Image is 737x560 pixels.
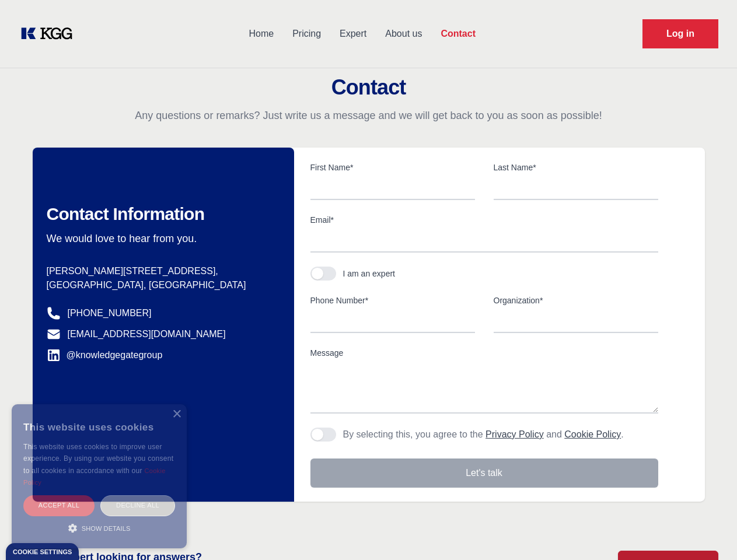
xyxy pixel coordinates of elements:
div: Cookie settings [13,549,72,555]
a: [PHONE_NUMBER] [68,306,152,320]
a: Pricing [283,19,330,49]
a: [EMAIL_ADDRESS][DOMAIN_NAME] [68,327,226,341]
label: Last Name* [494,162,658,173]
a: Cookie Policy [23,467,166,486]
a: Cookie Policy [564,429,621,439]
a: @knowledgegategroup [47,348,163,362]
span: This website uses cookies to improve user experience. By using our website you consent to all coo... [23,443,173,475]
label: First Name* [310,162,475,173]
div: This website uses cookies [23,413,175,441]
p: We would love to hear from you. [47,232,275,246]
p: [GEOGRAPHIC_DATA], [GEOGRAPHIC_DATA] [47,278,275,292]
div: I am an expert [343,268,396,279]
p: [PERSON_NAME][STREET_ADDRESS], [47,264,275,278]
a: KOL Knowledge Platform: Talk to Key External Experts (KEE) [19,24,82,43]
div: Accept all [23,495,95,516]
label: Email* [310,214,658,226]
label: Organization* [494,295,658,306]
iframe: Chat Widget [679,504,737,560]
label: Phone Number* [310,295,475,306]
button: Let's talk [310,459,658,488]
h2: Contact Information [47,204,275,225]
div: Close [172,410,181,419]
label: Message [310,347,658,359]
span: Show details [82,525,131,532]
a: Expert [330,19,376,49]
p: Any questions or remarks? Just write us a message and we will get back to you as soon as possible! [14,108,723,123]
a: About us [376,19,431,49]
a: Privacy Policy [485,429,544,439]
a: Request Demo [642,19,718,48]
h2: Contact [14,76,723,99]
div: Show details [23,522,175,534]
p: By selecting this, you agree to the and . [343,428,624,442]
div: Decline all [100,495,175,516]
a: Home [239,19,283,49]
a: Contact [431,19,485,49]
